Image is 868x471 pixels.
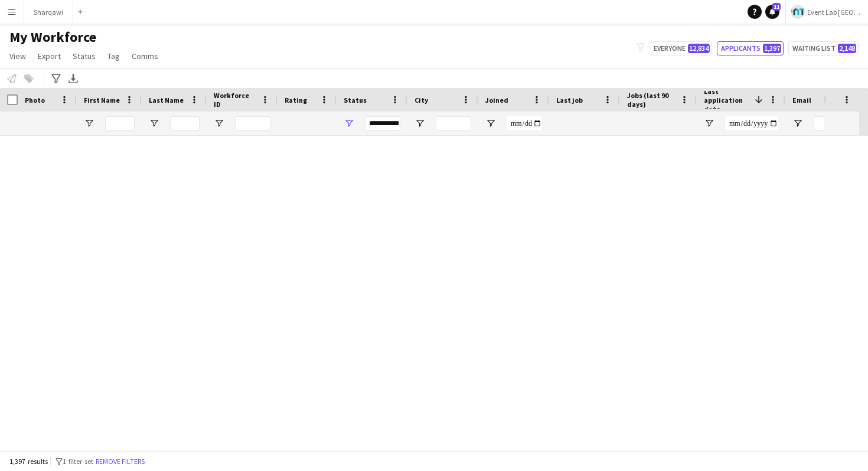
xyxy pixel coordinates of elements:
[791,5,805,19] img: Logo
[38,51,61,61] span: Export
[415,118,425,129] button: Open Filter Menu
[436,116,471,130] input: City Filter Input
[285,96,307,104] span: Rating
[725,116,778,130] input: Last application date Filter Input
[792,118,803,129] button: Open Filter Menu
[63,457,93,466] span: 1 filter set
[214,91,256,109] span: Workforce ID
[66,71,80,86] app-action-btn: Export XLSX
[763,44,781,53] span: 1,397
[704,118,714,129] button: Open Filter Menu
[772,3,781,11] span: 11
[792,96,811,104] span: Email
[33,48,66,64] a: Export
[149,96,184,104] span: Last Name
[704,87,750,113] span: Last application date
[507,116,542,130] input: Joined Filter Input
[84,96,120,104] span: First Name
[25,96,45,104] span: Photo
[344,96,367,104] span: Status
[103,48,125,64] a: Tag
[838,44,856,53] span: 2,148
[788,41,859,55] button: Waiting list2,148
[485,118,496,129] button: Open Filter Menu
[68,48,100,64] a: Status
[344,118,354,129] button: Open Filter Menu
[807,8,863,17] span: Event Lab [GEOGRAPHIC_DATA]
[214,118,224,129] button: Open Filter Menu
[73,51,96,61] span: Status
[235,116,270,130] input: Workforce ID Filter Input
[627,91,676,109] span: Jobs (last 90 days)
[127,48,163,64] a: Comms
[149,118,159,129] button: Open Filter Menu
[717,41,784,55] button: Applicants1,397
[650,41,712,55] button: Everyone12,834
[93,455,147,468] button: Remove filters
[24,1,73,24] button: Sharqawi
[170,116,200,130] input: Last Name Filter Input
[84,118,94,129] button: Open Filter Menu
[688,44,710,53] span: 12,834
[9,51,26,61] span: View
[415,96,428,104] span: City
[5,48,31,64] a: View
[107,51,120,61] span: Tag
[9,28,96,46] span: My Workforce
[485,96,508,104] span: Joined
[105,116,135,130] input: First Name Filter Input
[49,71,63,86] app-action-btn: Advanced filters
[556,96,583,104] span: Last job
[132,51,158,61] span: Comms
[765,5,779,19] a: 11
